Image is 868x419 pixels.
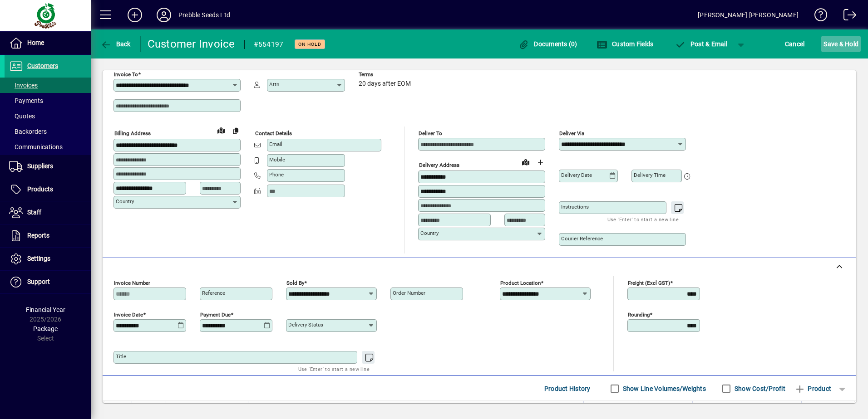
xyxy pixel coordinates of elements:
mat-label: Delivery time [634,172,666,178]
mat-label: Deliver via [559,130,584,136]
a: Staff [5,201,91,224]
mat-label: Payment due [200,312,231,318]
mat-hint: Use 'Enter' to start a new line [607,214,679,224]
span: Support [27,278,50,285]
mat-label: Mobile [269,156,285,163]
label: Show Cost/Profit [733,384,785,393]
span: Settings [27,255,50,262]
span: Terms [359,72,413,78]
mat-label: Delivery date [561,172,592,178]
span: ave & Hold [824,37,858,51]
span: Product [794,381,831,396]
button: Save & Hold [821,36,861,52]
mat-label: Product location [500,280,541,286]
a: Knowledge Base [808,2,828,31]
a: View on map [518,155,533,169]
mat-label: Invoice date [114,312,143,318]
span: Communications [9,143,63,151]
a: Products [5,178,91,201]
button: Custom Fields [594,36,656,52]
mat-label: Email [269,141,282,147]
a: Backorders [5,124,91,139]
mat-label: Country [116,198,134,205]
span: Financial Year [26,306,65,313]
a: Payments [5,93,91,108]
button: Copy to Delivery address [228,123,243,138]
mat-label: Deliver To [419,130,442,136]
a: Communications [5,139,91,155]
span: Package [33,325,58,332]
mat-label: Delivery status [288,322,323,328]
mat-label: Country [420,230,439,236]
span: Staff [27,209,41,216]
span: Payments [9,97,43,104]
mat-label: Invoice To [114,71,138,78]
a: Support [5,271,91,293]
mat-label: Instructions [561,204,589,210]
a: Invoices [5,78,91,93]
button: Product [790,380,836,397]
span: Invoices [9,82,38,89]
label: Show Line Volumes/Weights [621,384,706,393]
mat-label: Courier Reference [561,235,603,242]
span: S [824,40,827,48]
mat-label: Title [116,353,126,360]
a: Logout [837,2,857,31]
div: Customer Invoice [148,37,235,51]
a: Home [5,32,91,54]
mat-label: Invoice number [114,280,150,286]
span: Reports [27,232,49,239]
mat-label: Reference [202,290,225,296]
span: P [690,40,695,48]
span: Back [100,40,131,48]
span: Documents (0) [518,40,577,48]
span: Product History [544,381,591,396]
mat-label: Freight (excl GST) [628,280,670,286]
button: Documents (0) [516,36,580,52]
a: Quotes [5,108,91,124]
a: Suppliers [5,155,91,178]
span: 20 days after EOM [359,80,411,88]
mat-label: Phone [269,171,284,178]
span: Suppliers [27,162,53,170]
button: Choose address [533,155,547,170]
a: View on map [214,123,228,137]
mat-hint: Use 'Enter' to start a new line [298,364,370,374]
div: #554197 [254,37,284,52]
button: Back [98,36,133,52]
button: Product History [541,380,594,397]
span: Home [27,39,44,46]
mat-label: Rounding [628,312,650,318]
span: ost & Email [675,40,727,48]
a: Reports [5,224,91,247]
span: Custom Fields [597,40,654,48]
span: On hold [298,41,321,47]
button: Cancel [783,36,807,52]
span: Products [27,185,53,193]
span: Cancel [785,37,805,51]
span: Customers [27,62,58,69]
div: [PERSON_NAME] [PERSON_NAME] [698,8,799,22]
div: Prebble Seeds Ltd [178,8,230,22]
button: Add [120,7,149,23]
span: Backorders [9,128,47,135]
mat-label: Sold by [286,280,304,286]
mat-label: Attn [269,81,279,88]
mat-label: Order number [393,290,425,296]
span: Quotes [9,112,35,120]
button: Post & Email [670,36,732,52]
button: Profile [149,7,178,23]
app-page-header-button: Back [91,36,141,52]
a: Settings [5,248,91,270]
